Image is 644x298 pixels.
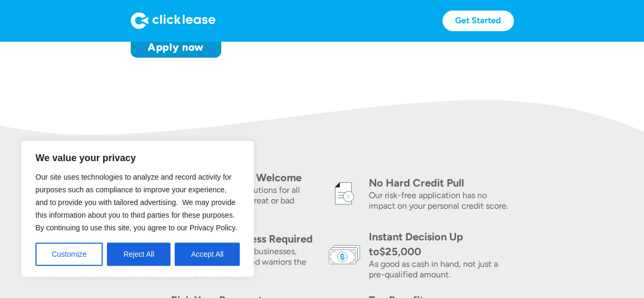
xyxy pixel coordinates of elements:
a: Apply now [131,36,221,58]
div: $25,000 [379,245,421,258]
div: As good as cash in hand, not just a pre-qualified amount. [369,259,514,280]
button: Customize [35,243,103,266]
div: No Hard Credit Pull [369,175,514,190]
img: Logo [131,12,215,29]
a: Get Started [442,11,514,31]
button: Reject All [107,243,170,266]
div: We value your privacy [21,141,254,277]
img: money icon [329,239,360,271]
div: Our risk-free application has no impact on your personal credit score. [369,190,514,211]
span: Our site uses technologies to analyze and record activity for purposes such as compliance to impr... [35,173,237,232]
img: credit icon [329,178,360,209]
div: Instant Decision Up to [369,230,463,258]
button: Accept All [175,243,240,266]
p: We value your privacy [35,152,240,164]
